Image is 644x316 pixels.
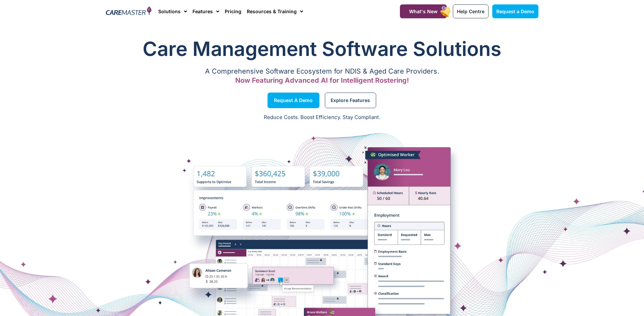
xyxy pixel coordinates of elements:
a: What's New [400,4,447,18]
a: Explore Features [325,93,376,108]
span: Request a Demo [496,8,534,14]
img: CareMaster Logo [106,6,152,17]
h1: Care Management Software Solutions [106,35,538,62]
span: Now Featuring Advanced AI for Intelligent Rostering! [235,76,409,84]
span: Help Centre [457,8,484,14]
p: A Comprehensive Software Ecosystem for NDIS & Aged Care Providers. [106,69,538,74]
span: Explore Features [331,99,370,102]
span: Request a Demo [274,99,313,102]
p: Reduce Costs. Boost Efficiency. Stay Compliant. [4,114,640,121]
span: What's New [409,8,438,14]
a: Help Centre [453,4,489,18]
a: Request a Demo [492,4,538,18]
a: Request a Demo [268,93,319,108]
